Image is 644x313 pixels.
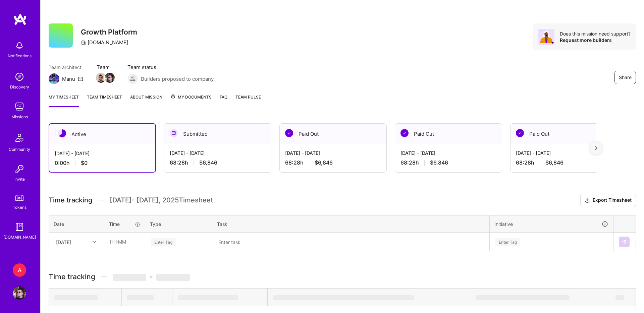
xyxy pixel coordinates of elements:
span: $6,846 [199,159,217,166]
span: ‌ [156,274,190,281]
span: $6,846 [315,159,333,166]
th: Date [49,215,104,233]
img: Paid Out [285,129,293,137]
img: tokens [15,195,23,201]
span: [DATE] - [DATE] , 2025 Timesheet [110,196,213,204]
span: My Documents [170,93,212,101]
div: Enter Tag [495,237,520,247]
div: Notifications [8,52,32,59]
div: Community [9,146,30,153]
span: Builders proposed to company [141,75,214,82]
span: Team architect [49,64,83,71]
a: About Mission [130,93,162,107]
div: A [13,263,26,277]
div: Missions [11,113,28,120]
a: Team Member Avatar [105,72,114,83]
a: User Avatar [11,286,28,300]
div: [DATE] - [DATE] [285,149,381,156]
div: Paid Out [395,124,502,144]
span: $6,846 [430,159,448,166]
span: $0 [81,160,88,167]
div: Paid Out [280,124,386,144]
span: - [113,272,190,281]
a: My Documents [170,93,212,107]
div: [DATE] - [DATE] [55,150,150,157]
h3: Time tracking [49,272,636,281]
div: [DOMAIN_NAME] [81,39,128,46]
img: teamwork [13,100,26,113]
i: icon Mail [78,76,83,81]
img: Builders proposed to company [127,73,138,84]
div: Paid Out [511,124,617,144]
div: Initiative [494,220,608,228]
span: ‌ [476,295,570,300]
img: Paid Out [400,129,409,137]
i: icon Download [585,197,590,204]
img: Submitted [170,129,178,137]
span: Team [97,64,114,71]
img: Avatar [538,29,554,45]
img: Paid Out [516,129,524,137]
img: Submit [622,239,627,245]
div: Enter Tag [151,237,176,247]
span: Time tracking [49,196,92,204]
span: ‌ [178,295,238,300]
div: Does this mission need support? [560,30,631,37]
img: Team Member Avatar [105,73,115,83]
a: My timesheet [49,93,79,107]
a: A [11,263,28,277]
div: [DOMAIN_NAME] [3,234,36,241]
div: 68:28 h [285,159,381,166]
button: Share [614,71,636,84]
span: ‌ [54,295,98,300]
img: right [595,146,597,150]
span: Team status [127,64,214,71]
span: ‌ [127,295,154,300]
img: User Avatar [13,286,26,300]
i: icon CompanyGray [81,40,86,45]
div: Discovery [10,83,29,90]
div: Time [109,221,140,228]
span: ‌ [113,274,146,281]
div: 68:28 h [170,159,266,166]
span: $6,846 [545,159,563,166]
a: FAQ [220,93,227,107]
th: Task [212,215,490,233]
img: logo [13,13,27,25]
a: Team Member Avatar [97,72,105,83]
div: Active [49,124,155,144]
div: [DATE] - [DATE] [400,149,496,156]
span: ‌ [273,295,414,300]
h3: Growth Platform [81,28,137,36]
img: Team Member Avatar [96,73,106,83]
div: 68:28 h [516,159,612,166]
img: bell [13,39,26,52]
div: [DATE] - [DATE] [170,149,266,156]
img: guide book [13,220,26,234]
span: Team Pulse [235,95,261,100]
div: Manu [62,75,75,82]
img: Team Architect [49,73,59,84]
span: ‌ [615,295,624,300]
a: Team timesheet [87,93,122,107]
div: Request more builders [560,37,631,43]
div: Tokens [13,204,26,211]
div: 68:28 h [400,159,496,166]
div: 0:00 h [55,160,150,167]
a: Team Pulse [235,93,261,107]
input: HH:MM [105,233,145,251]
span: Share [619,74,632,81]
div: [DATE] [56,238,71,245]
img: Active [58,129,66,137]
img: discovery [13,70,26,83]
div: Submitted [164,124,271,144]
th: Type [145,215,212,233]
button: Export Timesheet [580,194,636,207]
img: Invite [13,162,26,176]
div: Invite [14,176,25,183]
i: icon Chevron [93,240,96,244]
img: Community [11,130,28,146]
div: [DATE] - [DATE] [516,149,612,156]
